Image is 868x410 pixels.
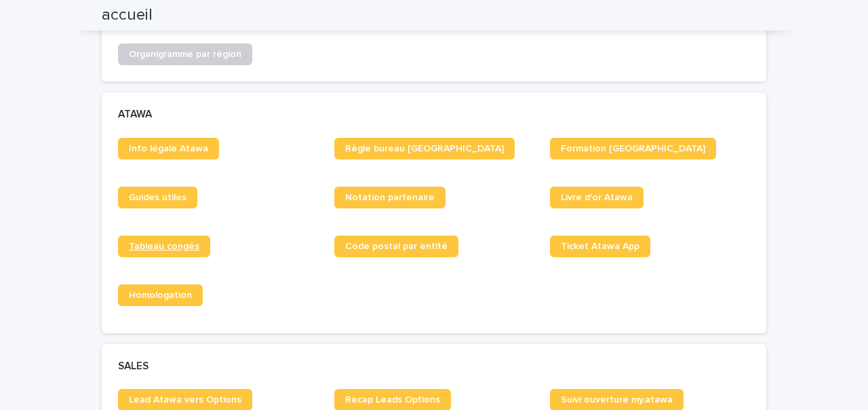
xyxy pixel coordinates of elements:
a: Règle bureau [GEOGRAPHIC_DATA] [334,138,515,160]
span: Organigramme par région [129,50,241,59]
span: Info légale Atawa [129,144,208,153]
a: Guides utiles [118,187,197,208]
a: Code postal par entité [334,236,458,257]
span: Livre d'or Atawa [561,193,633,202]
span: Tableau congés [129,242,199,251]
span: Notation partenaire [345,193,435,202]
a: Livre d'or Atawa [550,187,644,208]
span: Recap Leads Options [345,395,440,405]
span: Règle bureau [GEOGRAPHIC_DATA] [345,144,504,153]
span: Ticket Atawa App [561,242,639,251]
a: Tableau congés [118,236,210,257]
h2: SALES [118,360,149,373]
span: Homologation [129,291,192,300]
a: Notation partenaire [334,187,446,208]
span: Guides utiles [129,193,186,202]
span: Code postal par entité [345,242,448,251]
a: Organigramme par région [118,43,252,65]
a: Ticket Atawa App [550,236,650,257]
a: Homologation [118,284,203,306]
a: Info légale Atawa [118,138,219,160]
span: Suivi ouverture my.atawa [561,395,673,405]
span: Formation [GEOGRAPHIC_DATA] [561,144,705,153]
span: Lead Atawa vers Options [129,395,241,405]
a: Formation [GEOGRAPHIC_DATA] [550,138,716,160]
h2: accueil [102,5,153,25]
h2: ATAWA [118,109,152,121]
